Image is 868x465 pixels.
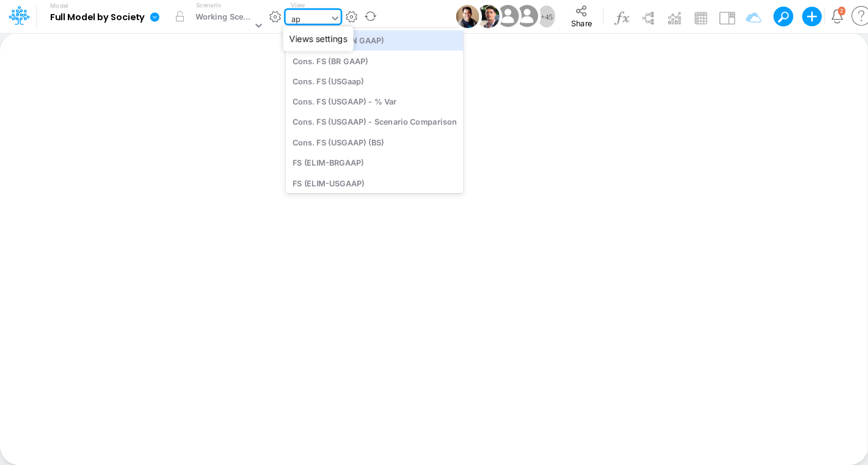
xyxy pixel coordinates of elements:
[291,1,305,10] label: View
[456,5,480,28] img: User Image Icon
[285,51,463,71] div: Cons. FS (BR GAAP)
[195,11,252,25] div: Working Scenario
[561,1,602,32] button: Share
[285,132,463,152] div: Cons. FS (USGAAP) (BS)
[513,2,541,30] img: User Image Icon
[285,173,463,193] div: FS (ELIM-USGAAP)
[196,1,221,10] label: Scenario
[285,91,463,111] div: Cons. FS (USGAAP) - % Var
[840,8,843,13] div: 2 unread items
[541,13,553,21] span: + 45
[285,71,463,91] div: Cons. FS (USGaap)
[50,12,145,23] b: Full Model by Society
[283,27,353,51] div: Views settings
[571,18,592,27] span: Share
[830,9,844,23] a: Notifications
[50,2,68,10] label: Model
[285,153,463,173] div: FS (ELIM-BRGAAP)
[476,5,500,28] img: User Image Icon
[494,2,522,30] img: User Image Icon
[285,112,463,132] div: Cons. FS (USGAAP) - Scenario Comparison
[285,30,463,50] div: Cons. FS (BACEN GAAP)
